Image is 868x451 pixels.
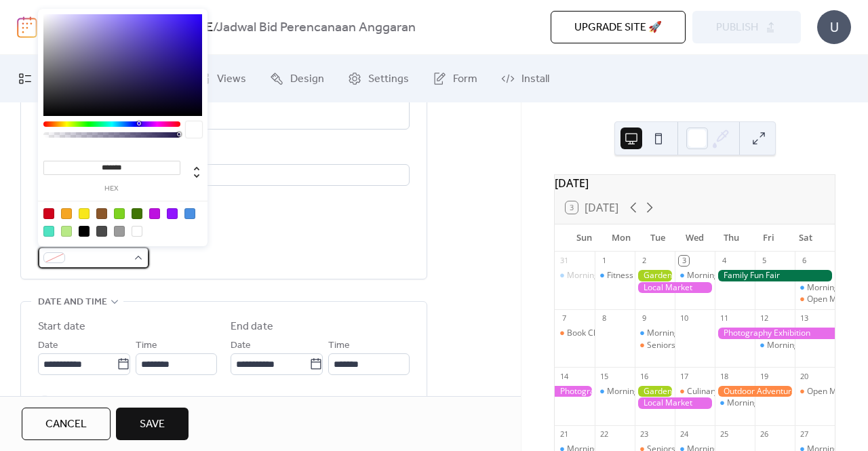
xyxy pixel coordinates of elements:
div: Open Mic Night [807,386,865,397]
div: Open Mic Night [807,294,865,305]
div: Book Club Gathering [555,328,595,339]
div: 26 [759,429,769,439]
span: Date [38,338,58,354]
span: Date [231,338,251,354]
div: #4A4A4A [96,226,107,237]
div: Start date [38,319,85,335]
div: Morning Yoga Bliss [567,270,639,281]
div: Morning Yoga Bliss [687,270,759,281]
span: Views [217,71,246,87]
span: All day [54,392,81,408]
div: Fri [750,224,787,252]
span: Time [328,338,350,354]
div: #B8E986 [61,226,72,237]
div: Morning Yoga Bliss [635,328,675,339]
div: 23 [639,429,649,439]
div: Gardening Workshop [635,270,675,281]
div: 3 [679,256,689,266]
div: Seniors' Social Tea [647,340,718,351]
div: Thu [713,224,750,252]
div: 31 [559,256,569,266]
div: Morning Yoga Bliss [595,386,635,397]
div: 1 [599,256,609,266]
div: #8B572A [96,208,107,219]
div: Photography Exhibition [555,386,595,397]
span: Install [521,71,549,87]
div: #BD10E0 [149,208,160,219]
div: Book Club Gathering [567,328,645,339]
div: 27 [799,429,809,439]
div: 6 [799,256,809,266]
div: 5 [759,256,769,266]
div: 19 [759,371,769,381]
span: Save [140,416,165,433]
div: Tue [639,224,676,252]
button: Upgrade site 🚀 [551,11,686,43]
span: Upgrade site 🚀 [574,20,662,36]
div: 20 [799,371,809,381]
div: 15 [599,371,609,381]
div: 25 [719,429,729,439]
div: Seniors' Social Tea [635,340,675,351]
div: 4 [719,256,729,266]
button: Save [116,408,189,440]
div: [DATE] [555,175,835,191]
div: #7ED321 [114,208,125,219]
div: Morning Yoga Bliss [647,328,719,339]
div: Fitness Bootcamp [595,270,635,281]
div: #417505 [132,208,142,219]
a: Install [491,60,559,97]
div: 13 [799,313,809,323]
div: #9B9B9B [114,226,125,237]
a: Design [260,60,334,97]
button: Cancel [22,408,111,440]
div: 21 [559,429,569,439]
span: Time [136,338,157,354]
a: Views [186,60,256,97]
div: Outdoor Adventure Day [715,386,795,397]
div: Sat [787,224,824,252]
span: Date and time [38,294,107,311]
div: Mon [602,224,639,252]
div: Wed [676,224,713,252]
div: #000000 [79,226,90,237]
span: Settings [368,71,409,87]
div: #4A90E2 [184,208,195,219]
div: Sun [566,224,602,252]
div: U [817,10,851,44]
div: Local Market [635,282,715,294]
div: 7 [559,313,569,323]
div: Morning Yoga Bliss [555,270,595,281]
div: #D0021B [43,208,54,219]
div: 16 [639,371,649,381]
b: / [213,15,216,41]
div: #FFFFFF [132,226,142,237]
div: 18 [719,371,729,381]
div: Morning Yoga Bliss [755,340,795,351]
span: Design [290,71,324,87]
div: Morning Yoga Bliss [727,397,800,409]
a: Form [422,60,488,97]
div: 14 [559,371,569,381]
div: 9 [639,313,649,323]
div: Location [38,146,407,162]
div: Morning Yoga Bliss [607,386,679,397]
span: Form [453,71,477,87]
div: 10 [679,313,689,323]
div: Gardening Workshop [635,386,675,397]
div: Fitness Bootcamp [607,270,674,281]
div: #F5A623 [61,208,72,219]
a: Settings [338,60,419,97]
div: #9013FE [167,208,178,219]
div: Local Market [635,397,715,409]
label: hex [43,185,180,193]
div: Morning Yoga Bliss [675,270,715,281]
div: #F8E71C [79,208,90,219]
div: End date [231,319,273,335]
div: Culinary Cooking Class [675,386,715,397]
div: #50E3C2 [43,226,54,237]
div: Open Mic Night [795,294,835,305]
div: Morning Yoga Bliss [795,282,835,294]
a: My Events [8,60,98,97]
